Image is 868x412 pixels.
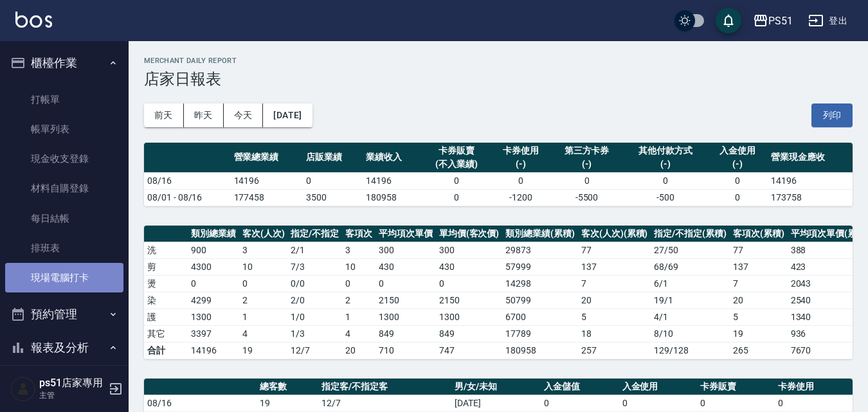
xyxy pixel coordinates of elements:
[144,143,853,206] table: a dense table
[287,292,342,309] td: 2 / 0
[287,275,342,292] td: 0 / 0
[708,189,768,206] td: 0
[239,275,288,292] td: 0
[287,342,342,359] td: 12/7
[144,70,853,88] h3: 店家日報表
[375,342,436,359] td: 710
[39,390,105,401] p: 主管
[15,12,52,28] img: Logo
[144,103,184,127] button: 前天
[748,8,798,34] button: PS51
[39,377,105,390] h5: ps51店家專用
[5,233,123,263] a: 排班表
[491,189,550,206] td: -1200
[436,275,503,292] td: 0
[711,144,764,157] div: 入金使用
[257,379,318,395] th: 總客數
[730,309,788,325] td: 5
[375,309,436,325] td: 1300
[287,242,342,258] td: 2 / 1
[318,395,451,411] td: 12/7
[697,379,775,395] th: 卡券販賣
[375,226,436,242] th: 平均項次單價
[231,143,303,173] th: 營業總業績
[436,258,503,275] td: 430
[578,342,651,359] td: 257
[502,275,578,292] td: 14298
[342,275,375,292] td: 0
[730,275,788,292] td: 7
[708,172,768,189] td: 0
[651,309,730,325] td: 4 / 1
[623,189,708,206] td: -500
[5,144,123,174] a: 現金收支登錄
[224,103,264,127] button: 今天
[811,103,853,127] button: 列印
[422,172,491,189] td: 0
[578,226,651,242] th: 客次(人次)(累積)
[651,325,730,342] td: 8 / 10
[342,309,375,325] td: 1
[144,325,188,342] td: 其它
[550,172,623,189] td: 0
[5,263,123,292] a: 現場電腦打卡
[239,309,288,325] td: 1
[502,342,578,359] td: 180958
[342,258,375,275] td: 10
[363,172,422,189] td: 14196
[303,189,363,206] td: 3500
[436,292,503,309] td: 2150
[491,172,550,189] td: 0
[651,258,730,275] td: 68 / 69
[303,143,363,173] th: 店販業績
[775,379,853,395] th: 卡券使用
[239,226,288,242] th: 客次(人次)
[768,172,853,189] td: 14196
[342,325,375,342] td: 4
[231,189,303,206] td: 177458
[144,172,231,189] td: 08/16
[550,189,623,206] td: -5500
[626,144,705,157] div: 其他付款方式
[342,342,375,359] td: 20
[342,292,375,309] td: 2
[144,189,231,206] td: 08/01 - 08/16
[730,292,788,309] td: 20
[578,325,651,342] td: 18
[239,342,288,359] td: 19
[342,242,375,258] td: 3
[287,325,342,342] td: 1 / 3
[287,226,342,242] th: 指定/不指定
[451,379,541,395] th: 男/女/未知
[436,325,503,342] td: 849
[651,226,730,242] th: 指定/不指定(累積)
[144,342,188,359] td: 合計
[144,57,853,65] h2: Merchant Daily Report
[188,275,239,292] td: 0
[144,242,188,258] td: 洗
[257,395,318,411] td: 19
[502,325,578,342] td: 17789
[626,157,705,171] div: (-)
[5,46,123,80] button: 櫃檯作業
[730,226,788,242] th: 客項次(累積)
[239,292,288,309] td: 2
[184,103,224,127] button: 昨天
[578,309,651,325] td: 5
[578,258,651,275] td: 137
[502,226,578,242] th: 類別總業績(累積)
[768,189,853,206] td: 173758
[188,309,239,325] td: 1300
[342,226,375,242] th: 客項次
[188,226,239,242] th: 類別總業績
[578,275,651,292] td: 7
[375,275,436,292] td: 0
[541,379,619,395] th: 入金儲值
[803,9,853,33] button: 登出
[239,258,288,275] td: 10
[5,174,123,203] a: 材料自購登錄
[730,258,788,275] td: 137
[426,144,488,157] div: 卡券販賣
[554,157,620,171] div: (-)
[287,258,342,275] td: 7 / 3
